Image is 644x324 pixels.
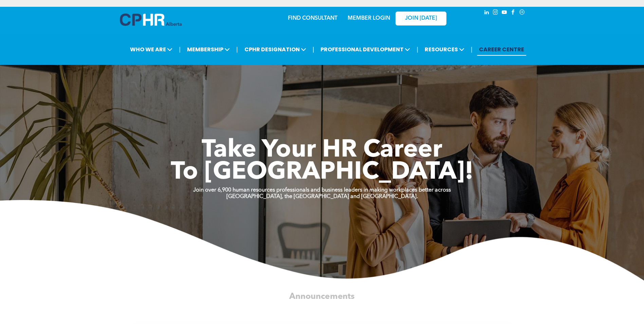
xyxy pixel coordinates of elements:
li: | [179,42,181,56]
li: | [417,42,418,56]
li: | [313,42,314,56]
a: youtube [501,8,508,18]
a: JOIN [DATE] [395,12,446,25]
a: linkedin [483,8,491,18]
a: CAREER CENTRE [477,43,526,56]
a: instagram [492,8,499,18]
li: | [236,42,238,56]
img: A blue and white logo for cp alberta [120,14,182,26]
span: JOIN [DATE] [405,15,437,22]
a: Social network [518,8,526,18]
strong: Join over 6,900 human resources professionals and business leaders in making workplaces better ac... [193,187,451,193]
strong: [GEOGRAPHIC_DATA], the [GEOGRAPHIC_DATA] and [GEOGRAPHIC_DATA]. [226,194,418,199]
span: Announcements [289,292,354,301]
span: PROFESSIONAL DEVELOPMENT [318,43,412,56]
li: | [471,42,473,56]
a: FIND CONSULTANT [288,16,337,21]
span: MEMBERSHIP [185,43,232,56]
a: MEMBER LOGIN [348,16,390,21]
span: To [GEOGRAPHIC_DATA]! [171,160,474,185]
span: Take Your HR Career [202,138,442,163]
span: WHO WE ARE [128,43,174,56]
span: RESOURCES [423,43,466,56]
span: CPHR DESIGNATION [242,43,308,56]
a: facebook [510,8,517,18]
